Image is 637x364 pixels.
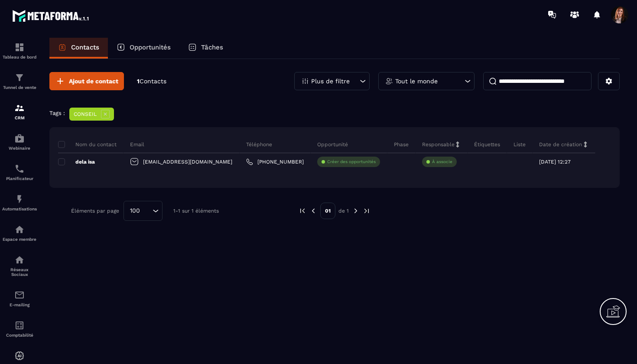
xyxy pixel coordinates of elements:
img: automations [14,224,25,235]
img: automations [14,351,25,361]
p: À associe [432,159,452,165]
p: Opportunité [317,141,348,148]
img: email [14,290,25,300]
p: Planificateur [2,176,37,181]
p: Espace membre [2,237,37,242]
img: prev [299,207,306,215]
a: formationformationCRM [2,96,37,127]
a: automationsautomationsWebinaire [2,127,37,157]
p: Tout le monde [395,78,438,84]
p: Liste [513,141,526,148]
p: CONSEIL [74,111,97,117]
p: Plus de filtre [311,78,350,84]
a: [PHONE_NUMBER] [246,158,304,165]
img: automations [14,133,25,144]
img: social-network [14,255,25,265]
p: Responsable [422,141,455,148]
p: Webinaire [2,146,37,151]
img: accountant [14,320,25,331]
img: formation [14,103,25,113]
a: Opportunités [108,38,179,59]
button: Ajout de contact [49,72,124,90]
p: Tâches [201,43,223,51]
a: formationformationTableau de bord [2,36,37,66]
p: Comptabilité [2,333,37,338]
img: logo [12,8,90,23]
p: Automatisations [2,207,37,211]
p: 1 [137,77,166,85]
p: dela isa [58,158,95,165]
input: Search for option [143,206,150,216]
p: Contacts [71,43,99,51]
p: Date de création [539,141,582,148]
p: CRM [2,115,37,120]
a: Tâches [179,38,232,59]
p: Nom du contact [58,141,117,148]
p: Réseaux Sociaux [2,267,37,277]
p: de 1 [338,207,349,214]
p: Créer des opportunités [327,159,376,165]
p: [DATE] 12:27 [539,159,571,165]
img: automations [14,194,25,204]
p: Phase [394,141,409,148]
p: Tunnel de vente [2,85,37,90]
p: Tags : [49,110,65,116]
p: Téléphone [246,141,272,148]
p: 01 [320,203,335,219]
img: scheduler [14,164,25,174]
a: accountantaccountantComptabilité [2,314,37,344]
img: prev [309,207,317,215]
a: emailemailE-mailing [2,283,37,314]
img: next [352,207,360,215]
span: Ajout de contact [69,77,118,85]
div: Search for option [123,201,162,221]
a: automationsautomationsAutomatisations [2,187,37,218]
p: Éléments par page [71,208,119,214]
a: automationsautomationsEspace membre [2,218,37,248]
img: formation [14,42,25,52]
p: Tableau de bord [2,55,37,59]
p: 1-1 sur 1 éléments [173,208,219,214]
a: formationformationTunnel de vente [2,66,37,96]
span: Contacts [140,78,166,85]
img: formation [14,72,25,83]
img: next [363,207,370,215]
span: 100 [127,206,143,216]
p: E-mailing [2,302,37,307]
p: Opportunités [130,43,171,51]
a: schedulerschedulerPlanificateur [2,157,37,187]
p: Email [130,141,144,148]
p: Étiquettes [474,141,500,148]
a: Contacts [49,38,108,59]
a: social-networksocial-networkRéseaux Sociaux [2,248,37,283]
